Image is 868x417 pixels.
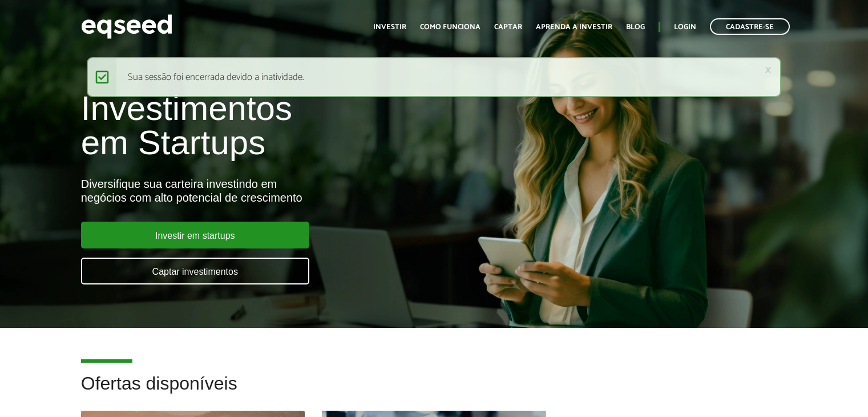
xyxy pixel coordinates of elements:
a: Como funciona [420,23,481,31]
a: Cadastre-se [710,18,790,35]
a: Captar investimentos [81,258,309,284]
a: Investir [373,23,406,31]
a: Investir em startups [81,222,309,248]
a: Captar [494,23,522,31]
img: EqSeed [81,11,172,42]
a: × [765,64,772,76]
h1: Investimentos em Startups [81,91,498,160]
a: Aprenda a investir [536,23,612,31]
div: Diversifique sua carteira investindo em negócios com alto potencial de crescimento [81,177,498,205]
a: Login [674,23,696,31]
a: Blog [626,23,645,31]
div: Sua sessão foi encerrada devido a inatividade. [87,57,781,97]
h2: Ofertas disponíveis [81,374,788,411]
